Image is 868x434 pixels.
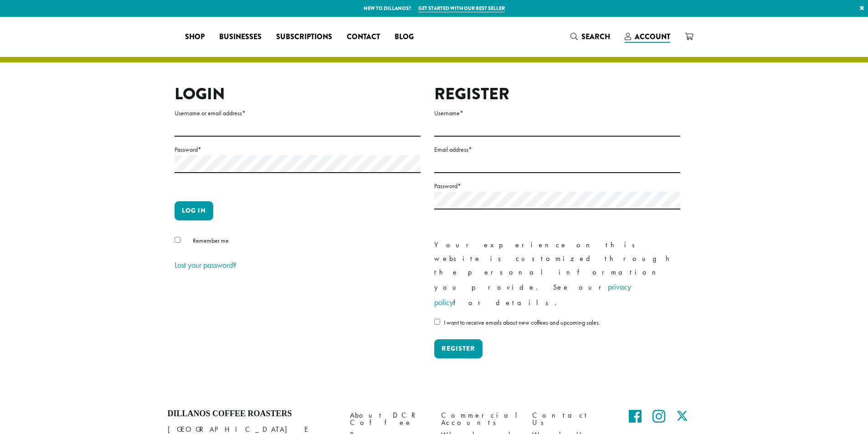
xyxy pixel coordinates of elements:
button: Register [434,339,483,358]
span: I want to receive emails about new coffees and upcoming sales. [444,318,600,327]
h4: Dillanos Coffee Roasters [168,409,336,419]
a: About DCR Coffee [350,409,427,429]
h2: Login [175,84,421,104]
label: Password [175,144,421,155]
a: privacy policy [434,281,631,307]
label: Username [434,107,680,119]
a: Get started with our best seller [418,5,505,12]
span: Remember me [193,236,229,245]
span: Subscriptions [276,31,332,43]
h2: Register [434,84,680,104]
label: Email address [434,144,680,155]
span: Businesses [219,31,262,43]
a: Shop [178,30,212,44]
label: Password [434,180,680,192]
button: Log in [175,201,213,220]
input: I want to receive emails about new coffees and upcoming sales. [434,319,440,325]
p: Your experience on this website is customized through the personal information you provide. See o... [434,238,680,310]
a: Commercial Accounts [441,409,519,429]
label: Username or email address [175,107,421,119]
span: Account [635,31,670,42]
a: Lost your password? [175,260,236,270]
a: Search [563,29,617,44]
span: Blog [395,31,414,43]
span: Search [581,31,610,42]
span: Contact [347,31,380,43]
a: Contact Us [532,409,610,429]
span: Shop [185,31,205,43]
